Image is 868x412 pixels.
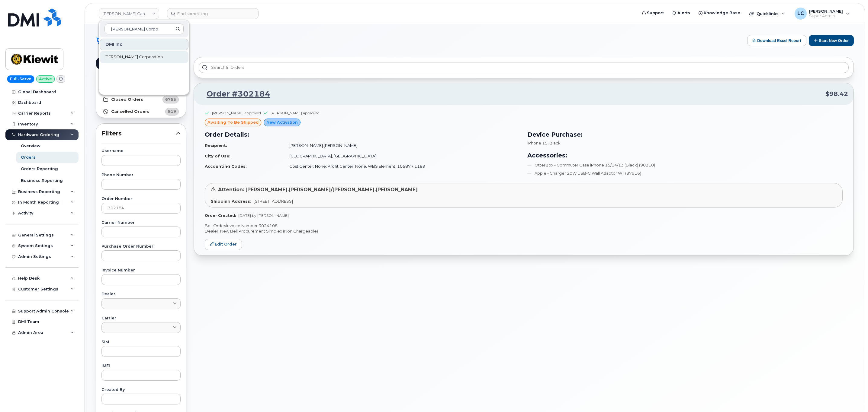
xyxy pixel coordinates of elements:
[101,292,181,296] label: Dealer
[199,89,270,100] a: Order #302184
[104,24,184,34] input: Search
[254,199,293,204] span: [STREET_ADDRESS]
[101,340,181,344] label: SIM
[199,62,849,73] input: Search in orders
[747,35,806,46] button: Download Excel Report
[284,151,520,161] td: [GEOGRAPHIC_DATA], [GEOGRAPHIC_DATA]
[284,140,520,151] td: [PERSON_NAME].[PERSON_NAME]
[111,109,149,114] strong: Cancelled Orders
[205,228,843,234] p: Dealer: New Bell Procurement Simplex (Non Chargeable)
[284,161,520,172] td: Cost Center: None, Profit Center: None, WBS Element: 105877.1189
[96,69,186,81] a: Open Orders7
[101,129,176,138] span: Filters
[101,173,181,177] label: Phone Number
[165,97,176,102] span: 6755
[104,54,163,60] span: [PERSON_NAME] Corporation
[527,141,548,145] span: iPhone 15
[96,57,186,69] a: All Orders7600
[271,110,320,116] div: [PERSON_NAME] approved
[266,119,298,125] span: New Activation
[101,221,181,225] label: Carrier Number
[100,51,188,63] a: [PERSON_NAME] Corporation
[205,143,227,148] strong: Recipient:
[527,162,843,168] li: OtterBox - Commuter Case iPhone 15/14/13 (Black) (90310)
[205,154,230,158] strong: City of Use:
[527,170,843,176] li: Apple - Charger 20W USB-C Wall Adaptor WT (87916)
[96,93,186,106] a: Closed Orders6755
[527,151,843,160] h3: Accessories:
[809,35,854,46] button: Start New Order
[211,199,251,204] strong: Shipping Address:
[101,364,181,368] label: IMEI
[205,213,236,218] strong: Order Created:
[101,245,181,249] label: Purchase Order Number
[101,316,181,320] label: Carrier
[207,119,259,125] span: awaiting to be shipped
[205,239,242,250] a: Edit Order
[96,106,186,118] a: Cancelled Orders819
[205,130,520,139] h3: Order Details:
[100,39,188,50] div: DMI Inc
[168,109,176,114] span: 819
[111,97,143,102] strong: Closed Orders
[101,388,181,392] label: Created By
[238,213,289,218] span: [DATE] by [PERSON_NAME]
[548,141,561,145] span: , Black
[101,149,181,153] label: Username
[205,223,843,229] p: Bell Order/Invoice Number 3024108
[205,164,247,169] strong: Accounting Codes:
[96,81,186,93] a: Processed Orders19
[218,187,418,192] span: Attention: [PERSON_NAME].[PERSON_NAME]/[PERSON_NAME].[PERSON_NAME]
[101,197,181,201] label: Order Number
[212,110,261,116] div: [PERSON_NAME] approved
[825,90,848,98] span: $98.42
[527,130,843,139] h3: Device Purchase:
[101,268,181,272] label: Invoice Number
[842,386,863,407] iframe: Messenger Launcher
